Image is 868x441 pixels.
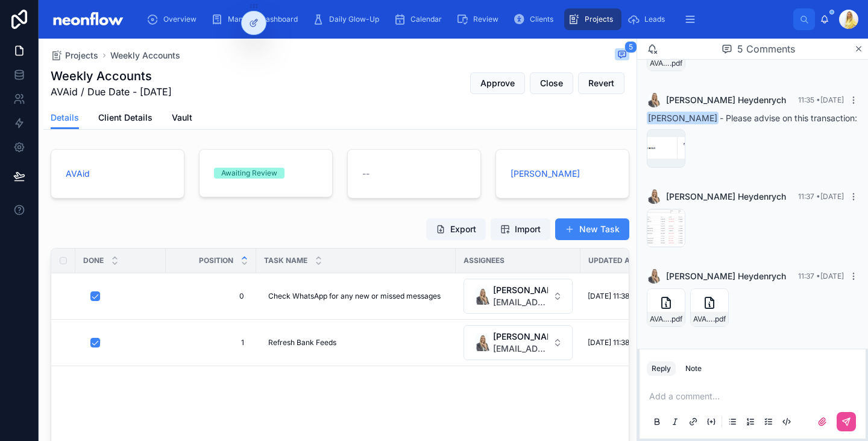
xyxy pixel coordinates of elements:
span: Updated at [588,256,634,265]
span: AVAid_PTY_Ltd_-_Aged_Payables_Summary-(3) [650,314,670,324]
span: Clients [530,14,553,24]
a: Manager Dashboard [207,8,306,30]
span: .pdf [670,59,682,68]
span: Approve [480,77,515,89]
span: 11:35 • [DATE] [798,95,844,104]
span: [PERSON_NAME] Heydenrych [666,94,786,106]
span: .pdf [713,314,726,324]
button: Export [426,218,486,240]
span: Check WhatsApp for any new or missed messages [268,291,441,301]
button: Select Button [464,325,573,360]
span: [PERSON_NAME] [493,284,548,296]
button: 5 [615,48,629,63]
a: Details [51,107,79,130]
div: scrollable content [137,6,793,33]
span: 0 [178,291,244,301]
a: Projects [564,8,621,30]
span: Position [199,256,233,265]
a: Review [453,8,507,30]
span: Projects [585,14,613,24]
span: Calendar [410,14,442,24]
img: App logo [48,10,127,29]
span: Projects [65,49,98,62]
button: Reply [647,361,676,376]
button: Select Button [464,279,573,314]
span: .pdf [670,314,682,324]
span: 5 [624,41,637,53]
span: -- [362,168,370,180]
button: Revert [578,72,624,94]
span: Details [51,112,79,124]
a: Projects [51,49,98,62]
span: Vault [172,112,192,124]
span: Close [540,77,563,89]
span: [PERSON_NAME] [647,112,719,124]
a: Leads [624,8,673,30]
div: Note [685,364,702,373]
span: - Please advise on this transaction: [647,113,857,123]
span: [EMAIL_ADDRESS][DOMAIN_NAME] [493,343,548,355]
span: AVAid_PTY_Ltd_-_Bank_Reconciliation-(18) [650,59,670,68]
span: 5 Comments [737,42,795,56]
a: AVAid [66,168,90,180]
span: [PERSON_NAME] [493,331,548,343]
span: [EMAIL_ADDRESS][DOMAIN_NAME] [493,296,548,308]
span: Revert [588,77,614,89]
span: Done [83,256,104,265]
span: Client Details [98,112,153,124]
span: Leads [644,14,665,24]
a: Calendar [390,8,450,30]
span: Assignees [464,256,505,265]
span: Review [473,14,498,24]
div: Awaiting Review [221,168,277,179]
span: Manager Dashboard [228,14,298,24]
span: [PERSON_NAME] Heydenrych [666,270,786,282]
span: Refresh Bank Feeds [268,338,336,347]
a: Weekly Accounts [110,49,180,62]
span: Task Name [264,256,307,265]
span: Import [515,223,541,235]
span: 1 [178,338,244,347]
span: [DATE] 11:38 [588,338,629,347]
span: AVAid / Due Date - [DATE] [51,84,172,99]
span: 11:37 • [DATE] [798,192,844,201]
h1: Weekly Accounts [51,68,172,84]
a: Clients [509,8,562,30]
button: Close [530,72,573,94]
span: Overview [163,14,197,24]
button: Note [681,361,706,376]
button: Import [491,218,550,240]
a: [PERSON_NAME] [511,168,580,180]
a: Client Details [98,107,153,131]
a: Daily Glow-Up [309,8,388,30]
a: Vault [172,107,192,131]
span: [PERSON_NAME] Heydenrych [666,191,786,203]
span: 11:37 • [DATE] [798,271,844,281]
button: New Task [555,218,629,240]
span: [DATE] 11:38 [588,291,629,301]
span: Daily Glow-Up [329,14,379,24]
a: Overview [143,8,205,30]
span: AVAid_PTY_Ltd_-_Aged_Receivables_Summary-(2) [693,314,713,324]
button: Approve [470,72,525,94]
